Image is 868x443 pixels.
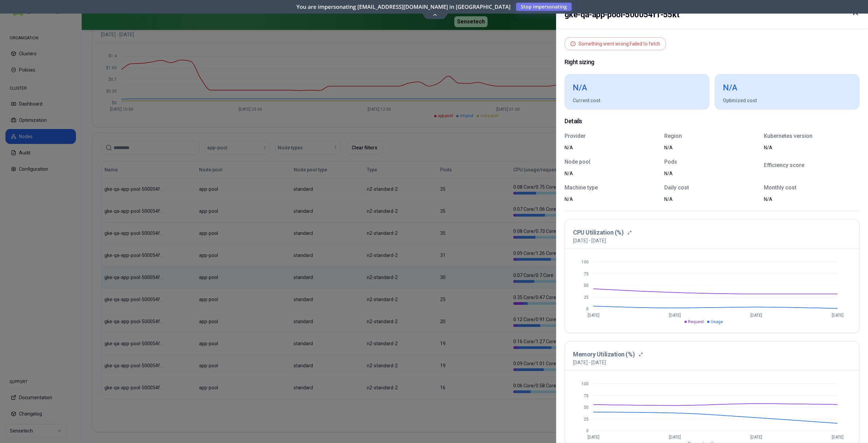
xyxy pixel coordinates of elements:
[669,435,681,439] tspan: [DATE]
[581,260,589,264] tspan: 100
[584,417,589,421] tspan: 25
[565,133,660,139] p: Provider
[565,185,660,190] p: Machine type
[565,170,641,177] div: N/A
[581,382,589,386] tspan: 100
[664,144,741,151] div: N/A
[573,228,624,237] h3: CPU Utilization (%)
[664,196,741,203] div: N/A
[565,74,709,97] div: N/A
[573,359,606,366] p: [DATE] - [DATE]
[565,117,860,125] p: Details
[584,393,589,398] tspan: 75
[584,295,589,299] tspan: 25
[764,196,841,203] div: N/A
[688,319,704,324] span: Request
[711,319,723,324] span: Usage
[664,159,760,165] p: Pods
[584,283,589,288] tspan: 50
[565,58,860,66] p: Right sizing
[764,185,860,190] p: Monthly cost
[832,313,844,317] tspan: [DATE]
[764,163,860,168] p: Efficiency score
[586,307,589,311] tspan: 0
[588,435,599,439] tspan: [DATE]
[832,435,844,439] tspan: [DATE]
[586,428,589,433] tspan: 0
[715,74,860,97] div: N/A
[750,435,762,439] tspan: [DATE]
[565,196,641,203] div: N/A
[565,97,709,109] div: Current cost
[715,97,860,109] div: Optimized cost
[664,185,760,190] p: Daily cost
[584,271,589,276] tspan: 75
[764,144,841,151] div: N/A
[664,133,760,139] p: Region
[584,405,589,410] tspan: 50
[573,350,635,359] h3: Memory Utilization (%)
[588,313,599,317] tspan: [DATE]
[578,40,660,47] div: Something went wrong: Failed to fetch
[565,159,660,165] p: Node pool
[565,8,679,21] h2: gke-qa-app-pool-500054f1-55kt
[750,313,762,317] tspan: [DATE]
[573,237,606,244] p: [DATE] - [DATE]
[764,133,860,139] p: Kubernetes version
[664,170,741,177] div: N/A
[669,313,681,317] tspan: [DATE]
[565,144,641,151] div: N/A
